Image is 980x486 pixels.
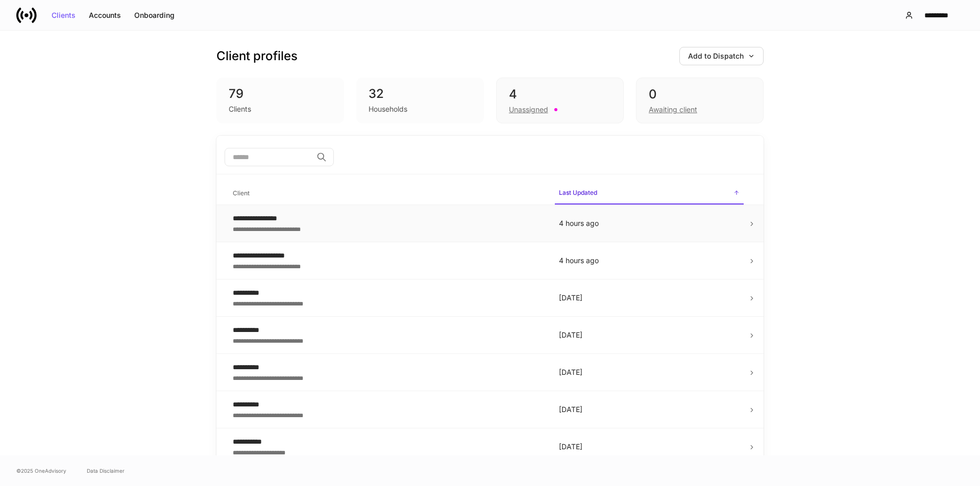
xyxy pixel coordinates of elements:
[87,467,125,475] a: Data Disclaimer
[369,86,472,102] div: 32
[89,12,121,19] div: Accounts
[559,330,740,340] p: [DATE]
[688,53,755,60] div: Add to Dispatch
[45,7,82,23] button: Clients
[229,104,251,114] div: Clients
[82,7,128,23] button: Accounts
[559,367,740,377] p: [DATE]
[229,86,332,102] div: 79
[134,12,175,19] div: Onboarding
[229,183,547,204] span: Client
[16,467,66,475] span: © 2025 OneAdvisory
[559,293,740,303] p: [DATE]
[636,78,764,123] div: 0Awaiting client
[216,48,298,64] h3: Client profiles
[559,218,740,228] p: 4 hours ago
[559,442,740,452] p: [DATE]
[369,104,407,114] div: Households
[559,255,740,266] p: 4 hours ago
[496,78,624,123] div: 4Unassigned
[509,86,611,103] div: 4
[509,105,548,115] div: Unassigned
[649,86,751,103] div: 0
[679,47,764,65] button: Add to Dispatch
[649,105,697,115] div: Awaiting client
[559,404,740,415] p: [DATE]
[233,188,250,198] h6: Client
[52,12,76,19] div: Clients
[128,7,181,23] button: Onboarding
[555,183,744,204] span: Last Updated
[559,188,597,197] h6: Last Updated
